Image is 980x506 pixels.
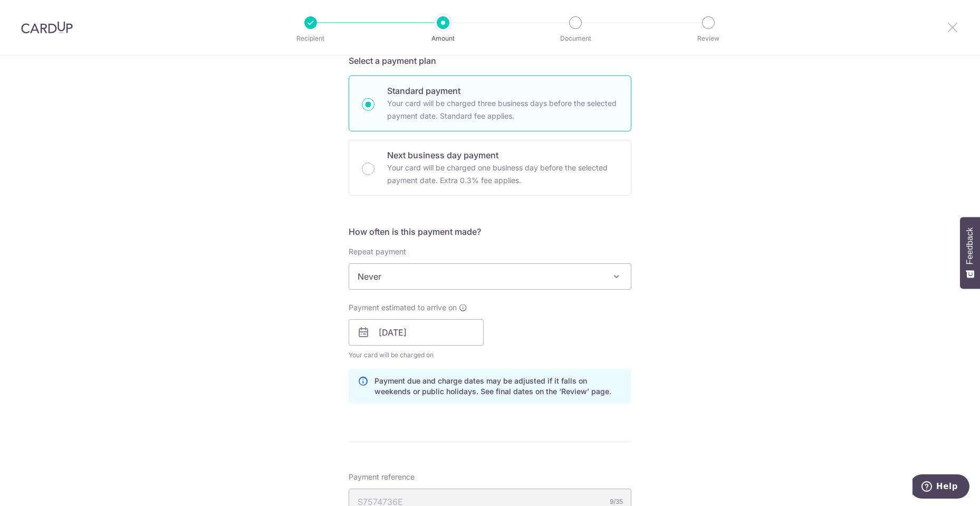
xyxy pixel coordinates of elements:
p: Recipient [272,33,350,44]
h5: Select a payment plan [349,54,631,67]
span: Never [349,264,631,289]
span: Your card will be charged on [349,350,484,360]
label: Repeat payment [349,246,406,257]
span: Payment estimated to arrive on [349,302,457,313]
p: Payment due and charge dates may be adjusted if it falls on weekends or public holidays. See fina... [374,376,622,397]
img: CardUp [21,21,73,34]
p: Review [669,33,747,44]
button: Feedback - Show survey [960,217,980,289]
h5: How often is this payment made? [349,225,631,238]
span: Feedback [965,227,975,264]
p: Your card will be charged one business day before the selected payment date. Extra 0.3% fee applies. [387,161,618,187]
p: Document [536,33,614,44]
p: Next business day payment [387,149,618,161]
span: Payment reference [349,472,415,482]
p: Amount [404,33,482,44]
iframe: Opens a widget where you can find more information [912,474,969,501]
p: Your card will be charged three business days before the selected payment date. Standard fee appl... [387,97,618,122]
input: DD / MM / YYYY [349,319,484,346]
p: Standard payment [387,84,618,97]
span: Never [349,263,631,290]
